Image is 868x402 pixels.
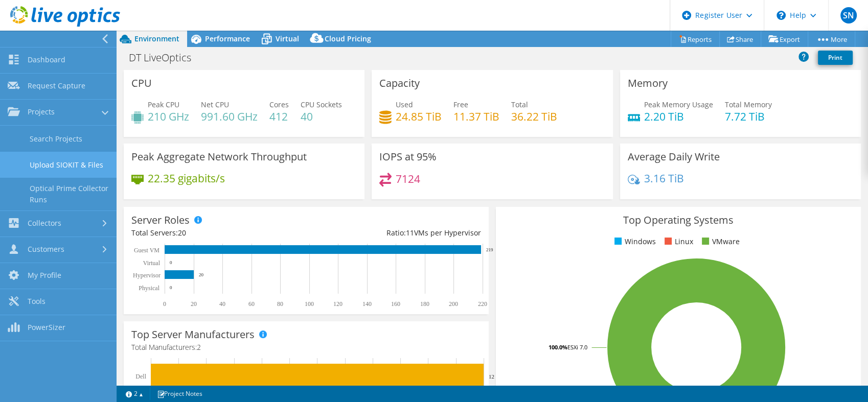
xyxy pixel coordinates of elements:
span: CPU Sockets [301,100,342,109]
text: 40 [219,300,225,308]
div: Ratio: VMs per Hypervisor [306,227,481,239]
text: 220 [478,300,487,308]
text: 0 [170,285,172,290]
text: 0 [170,260,172,265]
a: Reports [671,31,720,47]
span: Cloud Pricing [325,34,371,43]
a: Export [761,31,808,47]
h4: 24.85 TiB [396,111,442,122]
span: Free [453,100,468,109]
text: Virtual [143,259,161,267]
h3: Top Operating Systems [504,215,853,226]
text: 160 [391,300,400,308]
h4: 210 GHz [148,111,189,122]
span: Peak Memory Usage [644,100,713,109]
text: 20 [199,272,204,277]
h3: Peak Aggregate Network Throughput [131,151,307,162]
text: Hypervisor [133,272,161,279]
span: Performance [205,34,250,43]
text: 100 [305,300,314,308]
span: 11 [406,228,414,238]
h3: Server Roles [131,215,190,226]
li: Linux [662,236,693,247]
a: 2 [119,387,150,400]
text: 180 [420,300,429,308]
h4: Total Manufacturers: [131,342,481,353]
text: 20 [191,300,197,308]
a: More [808,31,855,47]
h4: 7.72 TiB [725,111,772,122]
h4: 11.37 TiB [453,111,499,122]
h4: 3.16 TiB [644,173,684,184]
text: 219 [486,247,493,252]
text: 80 [277,300,283,308]
span: Environment [134,34,179,43]
text: Guest VM [134,247,159,254]
h3: Top Server Manufacturers [131,329,255,340]
h1: DT LiveOptics [124,52,207,63]
a: Project Notes [150,387,210,400]
span: Used [396,100,413,109]
span: 2 [197,342,201,352]
svg: \n [776,11,786,20]
span: Net CPU [201,100,229,109]
tspan: ESXi 7.0 [567,343,587,351]
a: Print [818,51,853,65]
span: Virtual [276,34,299,43]
li: VMware [699,236,739,247]
text: Physical [139,285,159,292]
text: 120 [333,300,342,308]
text: 0 [163,300,166,308]
span: Cores [269,100,289,109]
h4: 412 [269,111,289,122]
text: 200 [449,300,458,308]
text: 140 [362,300,372,308]
div: Total Servers: [131,227,306,239]
tspan: 100.0% [549,343,567,351]
h3: IOPS at 95% [379,151,437,162]
text: 12 [489,373,494,380]
h3: Average Daily Write [628,151,720,162]
span: Total Memory [725,100,772,109]
span: Peak CPU [148,100,179,109]
h4: 22.35 gigabits/s [148,173,225,184]
span: 20 [178,228,186,238]
text: Dell [135,373,146,380]
a: Share [719,31,761,47]
span: SN [840,7,857,23]
h4: 991.60 GHz [201,111,258,122]
h4: 7124 [396,173,420,184]
h3: CPU [131,78,152,89]
text: 60 [248,300,255,308]
h3: Memory [628,78,668,89]
h4: 40 [301,111,342,122]
li: Windows [612,236,655,247]
span: Total [511,100,528,109]
h4: 2.20 TiB [644,111,713,122]
h4: 36.22 TiB [511,111,557,122]
h3: Capacity [379,78,420,89]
